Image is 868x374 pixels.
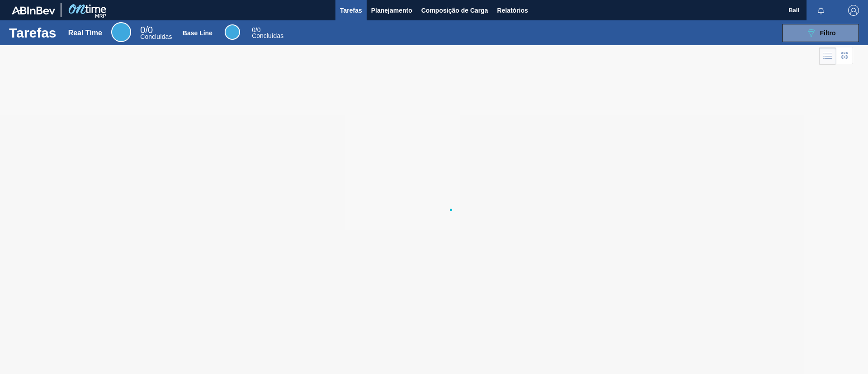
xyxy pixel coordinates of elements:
span: Tarefas [340,5,362,16]
div: Real Time [111,22,131,42]
img: Logout [848,5,859,16]
span: Concluídas [252,32,283,39]
span: 0 [252,26,255,33]
span: / 0 [252,26,260,33]
div: Base Line [183,29,212,37]
div: Real Time [140,26,172,40]
button: Filtro [782,24,859,42]
button: Notificações [807,4,835,17]
span: 0 [140,25,145,35]
span: / 0 [140,25,153,35]
div: Real Time [68,29,102,37]
span: Concluídas [140,33,172,40]
span: Filtro [820,29,836,37]
span: Composição de Carga [421,5,488,16]
span: Planejamento [371,5,412,16]
h1: Tarefas [9,28,57,38]
div: Base Line [225,24,240,40]
div: Base Line [252,27,283,39]
img: TNhmsLtSVTkK8tSr43FrP2fwEKptu5GPRR3wAAAABJRU5ErkJggg== [12,6,55,14]
span: Relatórios [497,5,528,16]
